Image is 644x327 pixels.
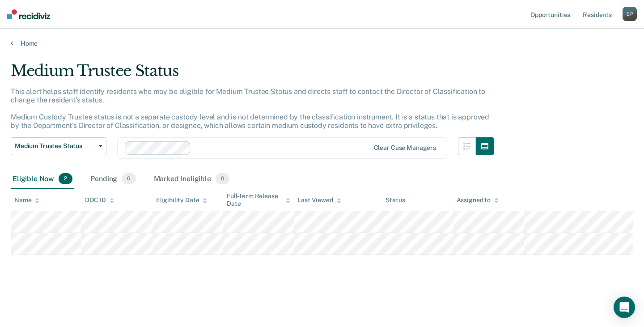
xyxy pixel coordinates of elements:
span: Medium Trustee Status [15,142,95,150]
div: Clear case managers [374,144,436,152]
div: Name [14,196,39,204]
a: Home [11,39,633,47]
span: 2 [59,173,72,185]
div: Eligibility Date [156,196,208,204]
div: Eligible Now2 [11,170,74,189]
div: C P [623,7,637,21]
div: Status [386,196,405,204]
div: DOC ID [85,196,114,204]
span: 0 [216,173,229,185]
div: Marked Ineligible0 [152,170,232,189]
div: Pending0 [89,170,137,189]
p: This alert helps staff identify residents who may be eligible for Medium Trustee Status and direc... [11,87,489,130]
div: Medium Trustee Status [11,62,494,87]
button: CP [623,7,637,21]
div: Full-term Release Date [227,192,290,208]
button: Medium Trustee Status [11,137,106,155]
img: Recidiviz [7,9,50,19]
div: Last Viewed [297,196,341,204]
div: Assigned to [457,196,499,204]
span: 0 [122,173,136,185]
div: Open Intercom Messenger [614,297,635,318]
